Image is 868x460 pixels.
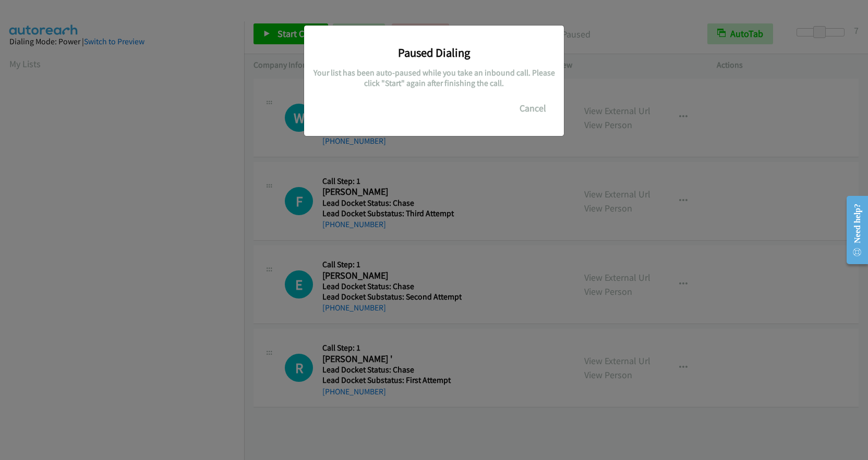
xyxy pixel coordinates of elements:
h3: Paused Dialing [312,45,556,60]
iframe: Resource Center [838,189,868,271]
button: Cancel [510,98,556,119]
h5: Your list has been auto-paused while you take an inbound call. Please click "Start" again after f... [312,68,556,88]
